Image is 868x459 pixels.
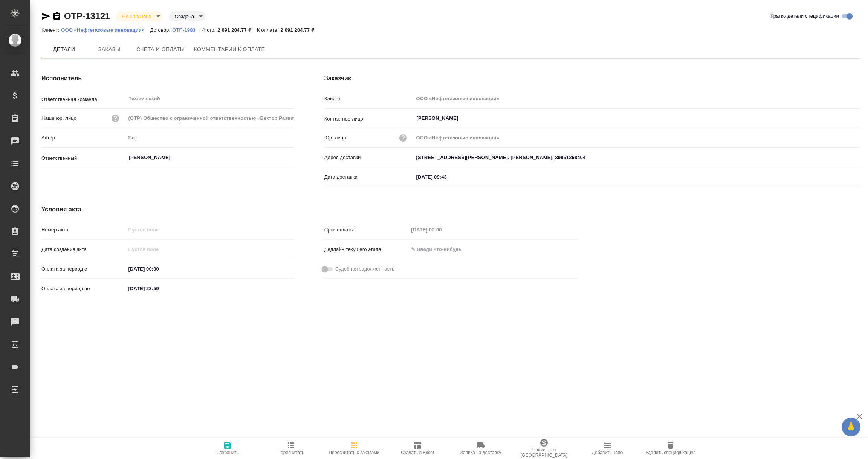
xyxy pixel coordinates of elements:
p: 2 091 204,77 ₽ [217,27,257,33]
span: Детали [46,45,82,54]
h4: Исполнитель [41,74,294,83]
input: ✎ Введи что-нибудь [126,263,192,274]
p: Адрес доставки [324,154,414,161]
a: OTP-13121 [64,11,110,21]
button: Создана [173,13,196,20]
p: Дедлайн текущего этапа [324,246,409,253]
p: ООО «Нефтегазовые инновации» [61,27,150,33]
input: Пустое поле [408,224,474,235]
input: Пустое поле [126,113,294,124]
input: ✎ Введи что-нибудь [414,152,860,163]
span: Заказы [91,45,127,54]
button: 🙏 [842,418,860,436]
input: ✎ Введи что-нибудь [414,171,480,182]
input: Пустое поле [126,224,294,235]
a: ООО «Нефтегазовые инновации» [61,26,150,33]
span: Кратко детали спецификации [770,12,839,20]
p: Номер акта [41,226,126,234]
span: Комментарии к оплате [194,45,265,54]
p: Наше юр. лицо [41,115,76,122]
p: Договор: [150,27,172,33]
input: ✎ Введи что-нибудь [126,283,192,294]
p: Ответственная команда [41,96,126,103]
p: Оплата за период по [41,285,126,292]
p: Контактное лицо [324,115,414,123]
p: Оплата за период с [41,265,126,273]
p: К оплате: [257,27,281,33]
input: Пустое поле [414,93,860,104]
p: Срок оплаты [324,226,409,234]
p: ОТП-1983 [172,27,201,33]
span: 🙏 [845,419,857,435]
input: Пустое поле [126,244,192,255]
h4: Условия акта [41,205,577,214]
p: Клиент [324,95,414,103]
div: Не оплачена [169,11,205,21]
p: Дата доставки [324,173,414,181]
p: Итого: [201,27,217,33]
button: Скопировать ссылку для ЯМессенджера [41,12,50,21]
p: Юр. лицо [324,134,346,142]
input: Пустое поле [126,132,294,143]
p: Клиент: [41,27,61,33]
a: ОТП-1983 [172,26,201,33]
p: 2 091 204,77 ₽ [281,27,320,33]
span: Счета и оплаты [136,45,185,54]
input: Пустое поле [414,132,860,143]
button: Скопировать ссылку [52,12,61,21]
span: Судебная задолженность [335,265,394,273]
h4: Заказчик [324,74,860,83]
p: Автор [41,134,126,142]
p: Дата создания акта [41,246,126,253]
button: Open [290,157,292,158]
input: ✎ Введи что-нибудь [408,244,474,255]
button: Open [856,118,857,119]
div: Не оплачена [116,11,162,21]
button: Не оплачена [120,13,153,20]
p: Ответственный [41,155,126,162]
